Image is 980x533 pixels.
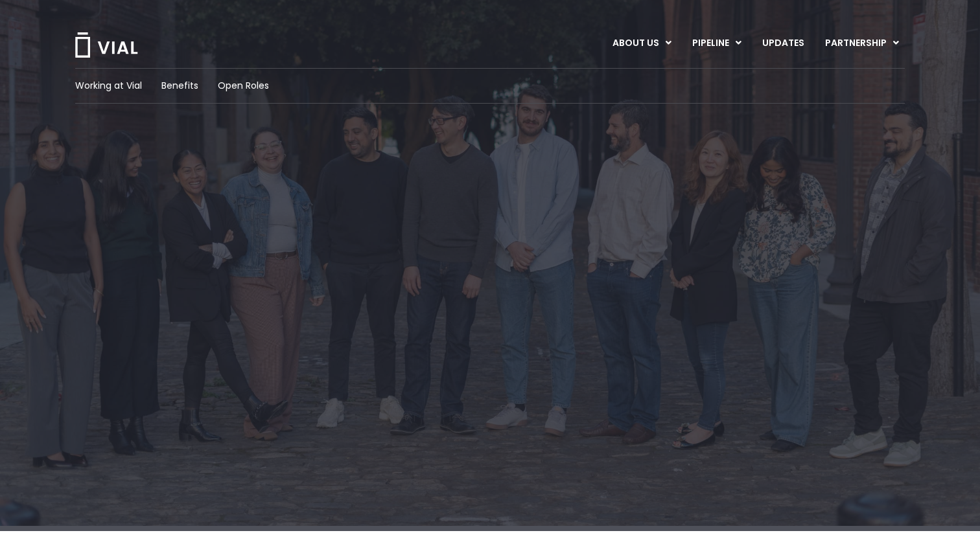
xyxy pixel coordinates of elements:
[752,32,814,54] a: UPDATES
[602,32,681,54] a: ABOUT USMenu Toggle
[74,32,139,58] img: Vial Logo
[682,32,751,54] a: PIPELINEMenu Toggle
[815,32,909,54] a: PARTNERSHIPMenu Toggle
[75,79,142,93] a: Working at Vial
[161,79,198,93] a: Benefits
[218,79,269,93] a: Open Roles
